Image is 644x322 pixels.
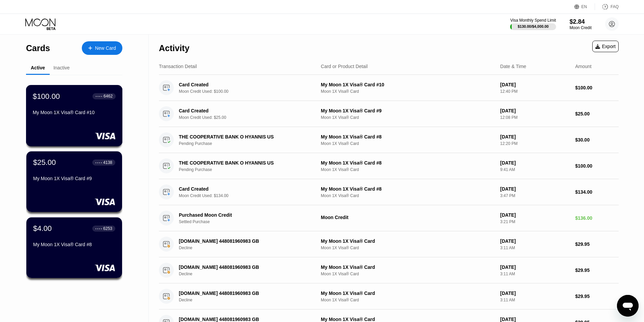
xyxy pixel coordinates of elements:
[500,108,570,113] div: [DATE]
[103,226,112,231] div: 6253
[321,167,495,172] div: Moon 1X Visa® Card
[33,110,116,115] div: My Moon 1X Visa® Card #10
[500,291,570,296] div: [DATE]
[159,283,619,309] div: [DOMAIN_NAME] 448081960983 GBDeclineMy Moon 1X Visa® CardMoon 1X Visa® Card[DATE]3:11 AM$29.95
[500,64,526,69] div: Date & Time
[500,167,570,172] div: 9:41 AM
[159,127,619,153] div: THE COOPERATIVE BANK O HYANNIS USPending PurchaseMy Moon 1X Visa® Card #8Moon 1X Visa® Card[DATE]...
[500,212,570,218] div: [DATE]
[500,317,570,322] div: [DATE]
[595,3,619,10] div: FAQ
[95,45,116,51] div: New Card
[570,18,592,25] div: $2.84
[179,219,320,224] div: Settled Purchase
[321,108,495,113] div: My Moon 1X Visa® Card #9
[82,41,122,55] div: New Card
[500,134,570,139] div: [DATE]
[31,65,45,70] div: Active
[33,158,56,167] div: $25.00
[53,65,70,70] div: Inactive
[321,215,495,220] div: Moon Credit
[321,245,495,250] div: Moon 1X Visa® Card
[179,298,320,302] div: Decline
[159,75,619,101] div: Card CreatedMoon Credit Used: $100.00My Moon 1X Visa® Card #10Moon 1X Visa® Card[DATE]12:40 PM$10...
[500,186,570,192] div: [DATE]
[159,64,197,69] div: Transaction Detail
[179,134,310,139] div: THE COOPERATIVE BANK O HYANNIS US
[33,242,115,247] div: My Moon 1X Visa® Card #8
[159,43,189,53] div: Activity
[500,160,570,166] div: [DATE]
[500,193,570,198] div: 3:47 PM
[500,89,570,94] div: 12:40 PM
[103,160,112,165] div: 4138
[575,64,591,69] div: Amount
[592,41,619,52] div: Export
[500,238,570,244] div: [DATE]
[500,82,570,87] div: [DATE]
[575,137,619,143] div: $30.00
[26,151,122,212] div: $25.00● ● ● ●4138My Moon 1X Visa® Card #9
[510,18,556,23] div: Visa Monthly Spend Limit
[510,18,556,30] div: Visa Monthly Spend Limit$130.00/$4,000.00
[26,43,50,53] div: Cards
[575,111,619,116] div: $25.00
[321,160,495,166] div: My Moon 1X Visa® Card #8
[575,85,619,90] div: $100.00
[321,64,368,69] div: Card or Product Detail
[500,141,570,146] div: 12:20 PM
[179,272,320,276] div: Decline
[179,82,310,87] div: Card Created
[500,219,570,224] div: 3:21 PM
[321,317,495,322] div: My Moon 1X Visa® Card
[321,186,495,192] div: My Moon 1X Visa® Card #8
[179,212,310,218] div: Purchased Moon Credit
[575,189,619,195] div: $134.00
[500,298,570,302] div: 3:11 AM
[500,115,570,120] div: 12:08 PM
[500,264,570,270] div: [DATE]
[500,272,570,276] div: 3:11 AM
[617,295,639,317] iframe: Button to launch messaging window
[179,186,310,192] div: Card Created
[179,291,310,296] div: [DOMAIN_NAME] 448081960983 GB
[159,257,619,283] div: [DOMAIN_NAME] 448081960983 GBDeclineMy Moon 1X Visa® CardMoon 1X Visa® Card[DATE]3:11 AM$29.95
[574,3,595,10] div: EN
[159,101,619,127] div: Card CreatedMoon Credit Used: $25.00My Moon 1X Visa® Card #9Moon 1X Visa® Card[DATE]12:08 PM$25.00
[321,82,495,87] div: My Moon 1X Visa® Card #10
[500,245,570,250] div: 3:11 AM
[321,238,495,244] div: My Moon 1X Visa® Card
[179,264,310,270] div: [DOMAIN_NAME] 448081960983 GB
[321,298,495,302] div: Moon 1X Visa® Card
[575,163,619,169] div: $100.00
[179,245,320,250] div: Decline
[575,294,619,299] div: $29.95
[518,24,549,28] div: $130.00 / $4,000.00
[321,89,495,94] div: Moon 1X Visa® Card
[179,238,310,244] div: [DOMAIN_NAME] 448081960983 GB
[611,4,619,9] div: FAQ
[179,141,320,146] div: Pending Purchase
[321,272,495,276] div: Moon 1X Visa® Card
[179,317,310,322] div: [DOMAIN_NAME] 448081960983 GB
[33,92,60,101] div: $100.00
[179,167,320,172] div: Pending Purchase
[321,291,495,296] div: My Moon 1X Visa® Card
[33,224,52,233] div: $4.00
[321,193,495,198] div: Moon 1X Visa® Card
[179,115,320,120] div: Moon Credit Used: $25.00
[33,176,115,181] div: My Moon 1X Visa® Card #9
[179,108,310,113] div: Card Created
[321,115,495,120] div: Moon 1X Visa® Card
[103,94,113,99] div: 6462
[159,205,619,231] div: Purchased Moon CreditSettled PurchaseMoon Credit[DATE]3:21 PM$136.00
[321,141,495,146] div: Moon 1X Visa® Card
[179,193,320,198] div: Moon Credit Used: $134.00
[575,215,619,221] div: $136.00
[159,179,619,205] div: Card CreatedMoon Credit Used: $134.00My Moon 1X Visa® Card #8Moon 1X Visa® Card[DATE]3:47 PM$134.00
[581,4,587,9] div: EN
[321,134,495,139] div: My Moon 1X Visa® Card #8
[26,217,122,278] div: $4.00● ● ● ●6253My Moon 1X Visa® Card #8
